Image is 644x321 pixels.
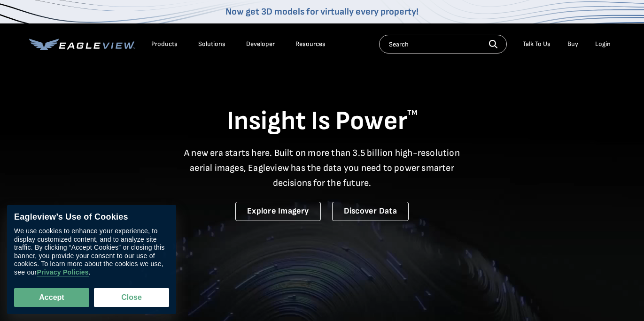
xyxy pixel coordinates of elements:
button: Close [94,288,169,307]
button: Accept [14,288,89,307]
div: Resources [295,40,326,48]
sup: TM [407,108,418,117]
input: Search [379,35,507,53]
div: Products [151,40,178,48]
div: Login [595,40,611,48]
div: Eagleview’s Use of Cookies [14,212,169,222]
div: Talk To Us [523,40,551,48]
a: Buy [567,40,578,48]
a: Developer [246,40,275,48]
a: Now get 3D models for virtually every property! [225,6,419,17]
a: Explore Imagery [235,202,321,221]
a: Privacy Policies [37,268,88,276]
p: A new era starts here. Built on more than 3.5 billion high-resolution aerial images, Eagleview ha... [178,145,466,191]
a: Discover Data [332,202,409,221]
h1: Insight Is Power [29,105,615,138]
div: We use cookies to enhance your experience, to display customized content, and to analyze site tra... [14,227,169,276]
div: Solutions [198,40,225,48]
